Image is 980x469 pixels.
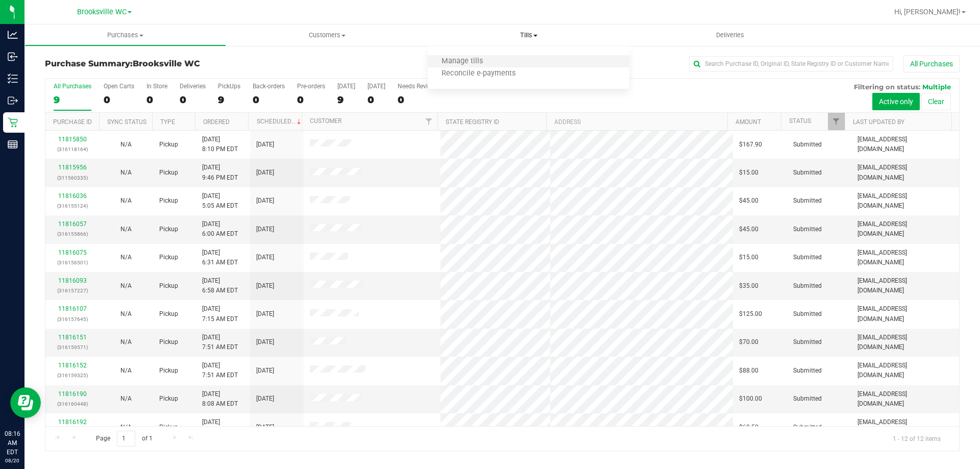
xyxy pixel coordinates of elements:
[885,431,949,446] span: 1 - 12 of 12 items
[702,31,758,40] span: Deliveries
[857,361,953,380] span: [EMAIL_ADDRESS][DOMAIN_NAME]
[256,366,274,376] span: [DATE]
[52,371,93,380] p: (316159325)
[159,281,178,291] span: Pickup
[52,314,93,324] p: (316157645)
[256,168,274,178] span: [DATE]
[120,394,132,404] button: N/A
[10,387,41,418] iframe: Resource center
[52,144,93,154] p: (316118164)
[367,94,385,106] div: 0
[52,201,93,211] p: (316155124)
[120,424,132,431] span: Not Applicable
[428,57,497,66] span: Manage tills
[446,118,499,126] a: State Registry ID
[120,309,132,319] button: N/A
[256,423,274,432] span: [DATE]
[857,219,953,239] span: [EMAIL_ADDRESS][DOMAIN_NAME]
[159,309,178,319] span: Pickup
[428,24,629,46] a: Tills Manage tills Reconcile e-payments
[828,113,845,130] a: Filter
[54,94,91,106] div: 9
[337,83,355,90] div: [DATE]
[739,253,758,262] span: $15.00
[793,337,822,347] span: Submitted
[736,118,761,126] a: Amount
[5,457,20,464] p: 08/20
[159,366,178,376] span: Pickup
[857,248,953,267] span: [EMAIL_ADDRESS][DOMAIN_NAME]
[793,281,822,291] span: Submitted
[202,248,238,267] span: [DATE] 6:31 AM EDT
[256,337,274,347] span: [DATE]
[793,366,822,376] span: Submitted
[853,118,904,126] a: Last Updated By
[8,117,18,128] inline-svg: Retail
[367,83,385,90] div: [DATE]
[202,304,238,324] span: [DATE] 7:15 AM EDT
[146,83,167,90] div: In Store
[398,94,435,106] div: 0
[253,83,285,90] div: Back-orders
[739,394,762,404] span: $100.00
[120,367,132,374] span: Not Applicable
[52,286,93,295] p: (316157227)
[253,94,285,106] div: 0
[857,135,953,154] span: [EMAIL_ADDRESS][DOMAIN_NAME]
[872,93,920,110] button: Active only
[689,56,893,71] input: Search Purchase ID, Original ID, State Registry ID or Customer Name...
[58,334,87,341] a: 11816151
[739,309,762,319] span: $125.00
[54,83,91,90] div: All Purchases
[58,362,87,369] a: 11816152
[226,24,428,46] a: Customers
[202,361,238,380] span: [DATE] 7:51 AM EDT
[739,196,758,206] span: $45.00
[159,253,178,262] span: Pickup
[398,83,435,90] div: Needs Review
[202,417,238,437] span: [DATE] 8:09 AM EDT
[857,333,953,352] span: [EMAIL_ADDRESS][DOMAIN_NAME]
[159,168,178,178] span: Pickup
[52,229,93,239] p: (316155866)
[77,8,127,16] span: Brooksville WC
[159,394,178,404] span: Pickup
[793,196,822,206] span: Submitted
[52,399,93,409] p: (316160448)
[120,282,132,289] span: Not Applicable
[52,342,93,352] p: (316159571)
[180,94,206,106] div: 0
[120,225,132,234] button: N/A
[58,305,87,312] a: 11816107
[58,136,87,143] a: 11815850
[739,366,758,376] span: $88.00
[227,31,427,40] span: Customers
[793,140,822,150] span: Submitted
[180,83,206,90] div: Deliveries
[256,253,274,262] span: [DATE]
[428,31,629,40] span: Tills
[25,31,226,40] span: Purchases
[202,163,238,182] span: [DATE] 9:46 PM EDT
[8,52,18,62] inline-svg: Inbound
[120,168,132,178] button: N/A
[58,390,87,398] a: 11816190
[739,281,758,291] span: $35.00
[857,276,953,295] span: [EMAIL_ADDRESS][DOMAIN_NAME]
[793,423,822,432] span: Submitted
[104,83,134,90] div: Open Carts
[120,281,132,291] button: N/A
[24,24,226,46] a: Purchases
[58,220,87,228] a: 11816057
[421,113,437,130] a: Filter
[857,191,953,211] span: [EMAIL_ADDRESS][DOMAIN_NAME]
[297,94,325,106] div: 0
[793,168,822,178] span: Submitted
[146,94,167,106] div: 0
[202,276,238,295] span: [DATE] 6:58 AM EDT
[337,94,355,106] div: 9
[120,197,132,204] span: Not Applicable
[87,431,161,447] span: Page of 1
[922,83,951,91] span: Multiple
[120,226,132,233] span: Not Applicable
